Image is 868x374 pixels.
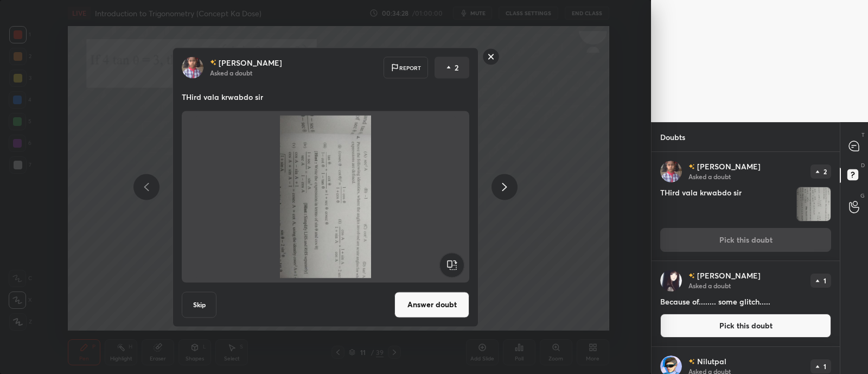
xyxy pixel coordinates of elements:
p: D [861,161,865,169]
p: [PERSON_NAME] [697,162,761,171]
div: grid [652,152,840,374]
h4: THird vala krwabdo sir [660,187,792,221]
button: Pick this doubt [660,314,831,338]
p: 2 [824,168,827,175]
img: 1757073692I59MO0.JPEG [195,115,456,278]
button: Answer doubt [394,291,469,318]
img: no-rating-badge.077c3623.svg [688,164,695,170]
img: 1757073692I59MO0.JPEG [797,187,831,221]
img: no-rating-badge.077c3623.svg [210,60,216,66]
p: G [860,192,865,200]
img: 6a55551c9a4a4ffcbd88e3443374833d.jpg [660,161,682,182]
p: 1 [824,277,826,284]
p: 1 [824,363,826,370]
p: Asked a doubt [688,281,731,290]
p: Doubts [652,123,694,151]
button: Skip [182,291,216,318]
p: [PERSON_NAME] [219,58,282,67]
h4: Because of........ some glitch..... [660,296,831,307]
p: Asked a doubt [688,172,731,181]
p: Asked a doubt [210,68,252,77]
img: 6a55551c9a4a4ffcbd88e3443374833d.jpg [182,56,203,78]
p: 2 [455,62,458,73]
p: T [861,131,865,139]
p: [PERSON_NAME] [697,271,761,280]
p: Nilutpal [697,357,726,366]
img: 5b6d02b867cd4f8b96ca0cb5c6b256c7.jpg [660,270,682,291]
img: no-rating-badge.077c3623.svg [688,273,695,279]
img: no-rating-badge.077c3623.svg [688,359,695,365]
div: Report [384,56,428,78]
p: THird vala krwabdo sir [182,91,469,102]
